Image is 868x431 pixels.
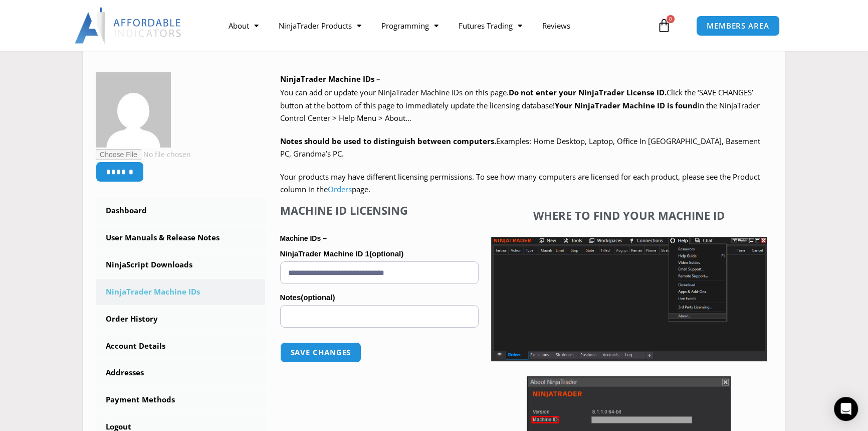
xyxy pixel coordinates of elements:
[667,15,675,23] span: 0
[696,16,780,36] a: MEMBERS AREA
[369,249,403,258] span: (optional)
[280,246,479,261] label: NinjaTrader Machine ID 1
[491,237,767,361] img: Screenshot 2025-01-17 1155544 | Affordable Indicators – NinjaTrader
[707,22,769,30] span: MEMBERS AREA
[280,136,760,159] span: Examples: Home Desktop, Laptop, Office In [GEOGRAPHIC_DATA], Basement PC, Grandma’s PC.
[509,87,667,97] b: Do not enter your NinjaTrader License ID.
[491,209,767,222] h4: Where to find your Machine ID
[280,136,496,146] strong: Notes should be used to distinguish between computers.
[280,87,760,123] span: Click the ‘SAVE CHANGES’ button at the bottom of this page to immediately update the licensing da...
[219,14,655,37] nav: Menu
[96,225,265,251] a: User Manuals & Release Notes
[96,252,265,278] a: NinjaScript Downloads
[96,387,265,413] a: Payment Methods
[328,184,352,194] a: Orders
[96,306,265,332] a: Order History
[642,11,686,40] a: 0
[280,342,362,363] button: Save changes
[280,290,479,305] label: Notes
[75,8,182,44] img: LogoAI | Affordable Indicators – NinjaTrader
[449,14,532,37] a: Futures Trading
[280,87,509,97] span: You can add or update your NinjaTrader Machine IDs on this page.
[280,172,760,195] span: Your products may have different licensing permissions. To see how many computers are licensed fo...
[280,204,479,217] h4: Machine ID Licensing
[219,14,269,37] a: About
[301,293,335,302] span: (optional)
[96,360,265,386] a: Addresses
[834,397,858,421] div: Open Intercom Messenger
[371,14,449,37] a: Programming
[96,198,265,224] a: Dashboard
[280,234,327,242] strong: Machine IDs –
[96,279,265,305] a: NinjaTrader Machine IDs
[96,72,171,148] img: ac974291a839e530e3b0d0836803cbfac3ce4c2971ff988dd21cbcd4e13e56aa
[555,100,698,110] strong: Your NinjaTrader Machine ID is found
[96,333,265,359] a: Account Details
[532,14,580,37] a: Reviews
[280,74,380,84] b: NinjaTrader Machine IDs –
[269,14,371,37] a: NinjaTrader Products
